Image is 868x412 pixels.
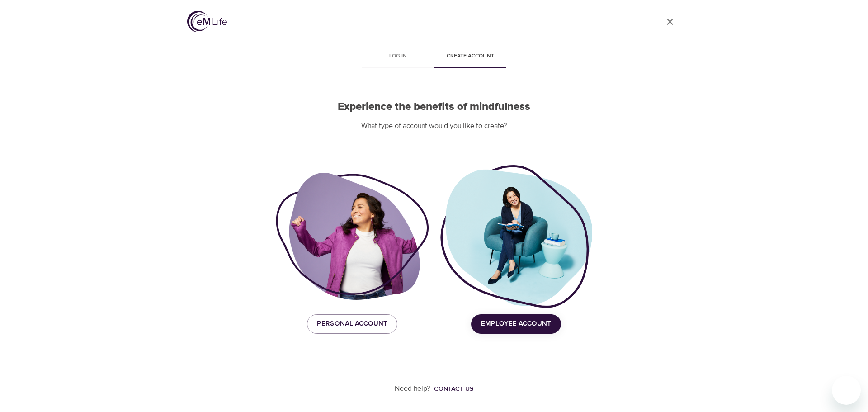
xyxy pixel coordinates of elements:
span: Log in [367,52,429,61]
div: Contact us [434,384,473,393]
button: Personal Account [307,314,397,333]
span: Employee Account [481,318,551,330]
p: Need help? [395,384,430,394]
span: Create account [439,52,501,61]
h2: Experience the benefits of mindfulness [276,100,592,114]
img: logo [187,11,227,32]
iframe: Button to launch messaging window [832,376,861,405]
p: What type of account would you like to create? [276,121,592,131]
button: Employee Account [471,314,561,333]
span: Personal Account [317,318,387,330]
a: close [659,11,681,33]
a: Contact us [430,384,473,393]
